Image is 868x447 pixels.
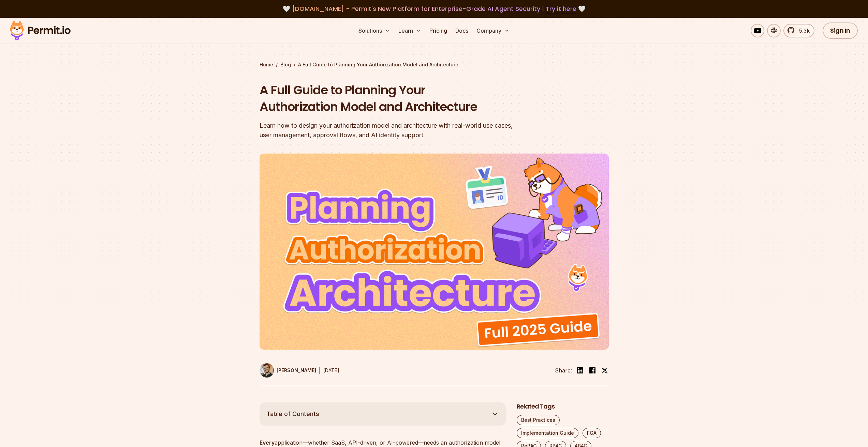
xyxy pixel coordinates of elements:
a: Try it here [546,4,576,13]
h2: Related Tags [517,402,609,411]
time: [DATE] [323,367,339,373]
img: A Full Guide to Planning Your Authorization Model and Architecture [260,154,609,350]
span: Table of Contents [266,409,319,419]
a: Blog [280,61,291,68]
button: Table of Contents [260,402,506,426]
p: [PERSON_NAME] [277,367,316,374]
button: Solutions [356,24,393,37]
a: Sign In [823,22,858,39]
span: [DOMAIN_NAME] - Permit's New Platform for Enterprise-Grade AI Agent Security | [292,4,576,13]
button: Learn [396,24,424,37]
a: Home [260,61,273,68]
img: Permit logo [7,19,74,42]
img: Daniel Bass [260,363,274,378]
a: FGA [583,428,601,438]
a: Best Practices [517,415,560,425]
a: Docs [453,24,471,37]
div: / / [260,61,609,68]
a: Pricing [427,24,450,37]
img: linkedin [576,366,584,374]
div: Learn how to design your authorization model and architecture with real-world use cases, user man... [260,121,521,140]
img: twitter [601,367,608,374]
a: Implementation Guide [517,428,578,438]
div: 🤍 🤍 [16,4,852,14]
img: facebook [588,366,597,374]
h1: A Full Guide to Planning Your Authorization Model and Architecture [260,82,521,115]
button: Company [474,24,512,37]
div: | [319,366,321,374]
li: Share: [555,366,572,374]
a: 5.3k [783,24,814,37]
a: [PERSON_NAME] [260,363,316,378]
span: 5.3k [795,27,810,35]
strong: Every [260,439,275,446]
